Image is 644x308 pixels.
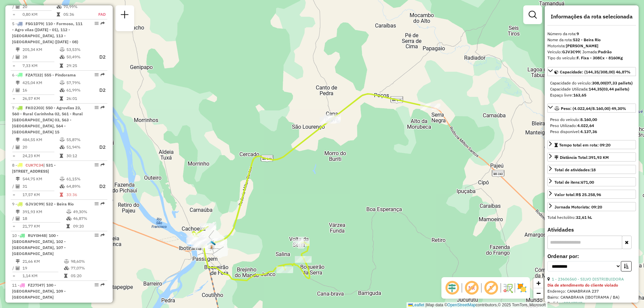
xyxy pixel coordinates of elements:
a: Leaflet [408,303,424,307]
span: 9 - [12,201,74,206]
div: Jornada Motorista: 09:20 [554,204,602,210]
a: Total de atividades:18 [547,165,636,174]
span: Peso do veículo: [550,117,597,122]
td: 46,87% [73,215,105,222]
td: / [12,53,15,61]
i: % de utilização do peso [66,210,71,214]
span: Exibir rótulo [483,280,499,296]
i: % de utilização da cubagem [57,5,62,9]
em: Rota exportada [101,233,105,237]
strong: 8.160,00 [580,117,597,122]
td: 77,07% [70,265,104,271]
i: Tempo total em rota [60,64,63,68]
a: OpenStreetMap [447,303,476,307]
i: Tempo total em rota [64,274,67,278]
span: FSG1D79 [25,21,43,26]
td: 425,04 KM [22,79,59,86]
strong: (07,33 pallets) [605,80,633,85]
span: | 532 - Beira Rio [43,201,74,206]
strong: [PERSON_NAME] [566,43,598,48]
img: PA - Ibotirama [207,240,216,249]
strong: 532 - Beira Rio [573,37,601,42]
em: Rota exportada [101,163,105,167]
i: % de utilização da cubagem [66,217,71,221]
div: Valor total: [554,192,601,198]
div: Pedidos: [547,300,636,306]
strong: 32,61 hL [576,215,592,220]
img: Fluxo de ruas [502,283,513,293]
td: = [12,223,15,230]
em: Opções [95,283,99,287]
i: Total de Atividades [16,55,20,59]
p: D2 [94,183,106,190]
i: % de utilização da cubagem [60,88,65,92]
a: Zoom in [533,278,543,288]
i: % de utilização do peso [60,177,65,181]
i: Distância Total [16,259,20,263]
em: Rota exportada [101,73,105,77]
td: 205,34 KM [22,46,59,53]
td: = [12,11,15,18]
td: 391,93 KM [22,208,66,215]
a: Nova sessão e pesquisa [118,8,131,23]
i: Total de Atividades [16,5,20,9]
td: = [12,95,15,102]
i: % de utilização do peso [64,259,69,263]
span: 7 - [12,105,83,134]
div: Map data © contributors,© 2025 TomTom, Microsoft [407,302,547,308]
td: 53,53% [66,46,93,53]
td: = [12,191,15,198]
strong: 4.137,36 [580,129,597,134]
td: 28 [22,53,59,61]
a: Distância Total:391,93 KM [547,152,636,162]
div: Motorista: [547,43,636,49]
i: Tempo total em rota [66,224,70,228]
td: 51,94% [66,143,93,151]
span: Tempo total em rota: 09:20 [559,142,610,147]
span: FKO2J03 [25,105,43,110]
td: 05:36 [63,11,91,18]
div: Total de itens: [554,179,594,185]
strong: 308,00 [592,80,605,85]
td: 98,60% [70,258,104,265]
em: Rota exportada [101,202,105,206]
i: Distância Total [16,210,20,214]
td: / [12,265,15,271]
td: 64,89% [66,182,93,191]
td: 26:01 [66,95,93,102]
i: Tempo total em rota [60,97,63,101]
i: % de utilização da cubagem [60,55,65,59]
i: Tempo total em rota [60,193,63,197]
em: Rota exportada [101,21,105,25]
td: = [12,272,15,279]
span: CUK7C34 [25,163,43,168]
span: GJV3C99 [25,201,43,206]
span: FZJ7I47 [28,283,44,288]
div: Peso: (4.022,64/8.160,00) 49,30% [547,114,636,137]
span: 8 - [12,163,56,174]
div: Distância Total: [554,155,609,161]
a: Exibir filtros [526,8,539,21]
td: 31 [22,182,59,191]
a: Tempo total em rota: 09:20 [547,140,636,149]
i: Total de Atividades [16,145,20,149]
td: 20 [22,143,59,151]
td: 26,57 KM [22,95,59,102]
strong: Padrão [598,49,612,54]
strong: 18 [591,167,596,172]
h4: Informações da rota selecionada [547,13,636,20]
em: Rota exportada [101,106,105,110]
div: Nome da rota: [547,37,636,43]
td: 29:25 [66,62,93,69]
span: Peso: (4.022,64/8.160,00) 49,30% [561,106,626,111]
td: 20 [22,3,56,10]
a: Capacidade: (144,35/308,00) 46,87% [547,67,636,76]
div: Espaço livre: [550,92,633,98]
td: / [12,143,15,151]
span: 10 - [12,233,66,256]
i: Total de Atividades [16,184,20,188]
div: Peso disponível: [550,129,633,135]
td: 17,57 KM [22,191,59,198]
i: Total de Atividades [16,266,20,270]
a: Total de itens:671,00 [547,177,636,186]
